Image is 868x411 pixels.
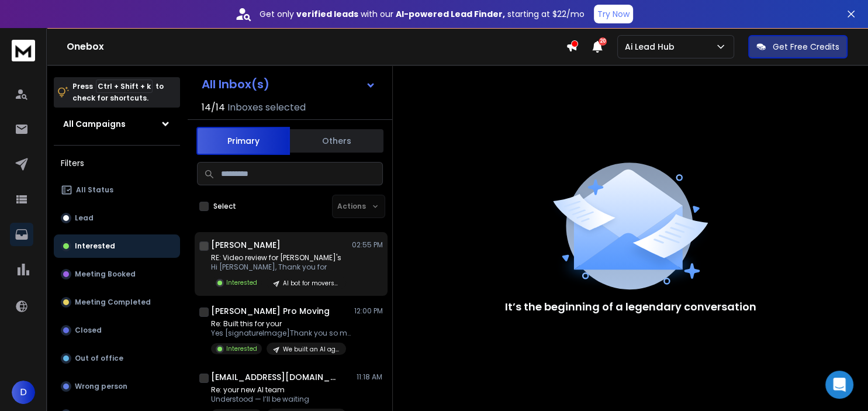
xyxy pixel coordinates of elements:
button: D [12,381,35,404]
p: We built an AI agent [283,345,339,354]
p: Ai Lead Hub [625,41,679,53]
button: Interested [54,234,180,258]
p: Out of office [75,354,123,363]
button: All Inbox(s) [192,72,385,96]
span: 20 [599,37,607,46]
p: Understood — I’ll be waiting [211,395,346,404]
button: Others [290,128,383,154]
p: Interested [226,344,257,353]
p: 11:18 AM [357,372,383,382]
button: Lead [54,206,180,230]
img: logo [12,40,35,61]
h3: Inboxes selected [227,101,306,115]
p: Re: your new AI team [211,385,346,395]
h1: All Campaigns [63,118,126,130]
p: All Status [76,185,113,195]
button: All Campaigns [54,112,180,136]
p: Closed [75,326,102,335]
p: Interested [75,241,115,251]
p: Re: Built this for your [211,319,351,329]
h1: [PERSON_NAME] Pro Moving [211,305,330,317]
label: Select [213,202,236,211]
span: 14 / 14 [202,101,225,115]
p: RE: Video review for [PERSON_NAME]'s [211,253,346,263]
h1: [EMAIL_ADDRESS][DOMAIN_NAME] [211,371,340,383]
p: It’s the beginning of a legendary conversation [505,299,756,315]
button: Meeting Completed [54,291,180,314]
h1: [PERSON_NAME] [211,239,281,251]
button: Primary [196,127,290,155]
button: Meeting Booked [54,263,180,286]
p: 12:00 PM [354,306,383,316]
p: Try Now [597,8,630,20]
button: Closed [54,319,180,342]
button: Get Free Credits [748,35,848,58]
h1: All Inbox(s) [202,78,269,90]
button: All Status [54,178,180,202]
button: Try Now [594,5,633,23]
p: Wrong person [75,382,127,391]
p: Hi [PERSON_NAME], Thank you for [211,263,346,272]
p: Lead [75,213,94,223]
p: AI bot for movers MD [283,279,339,288]
p: Get Free Credits [773,41,839,53]
p: Interested [226,278,257,287]
h1: Onebox [67,40,566,54]
button: Wrong person [54,375,180,398]
strong: verified leads [296,8,358,20]
p: Meeting Booked [75,270,136,279]
p: Meeting Completed [75,298,151,307]
p: 02:55 PM [352,240,383,250]
p: Press to check for shortcuts. [72,81,164,104]
p: Get only with our starting at $22/mo [260,8,585,20]
strong: AI-powered Lead Finder, [396,8,505,20]
span: Ctrl + Shift + k [96,80,153,93]
p: Yes [signatureImage]Thank you so much [211,329,351,338]
h3: Filters [54,155,180,171]
div: Open Intercom Messenger [825,371,853,399]
button: Out of office [54,347,180,370]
